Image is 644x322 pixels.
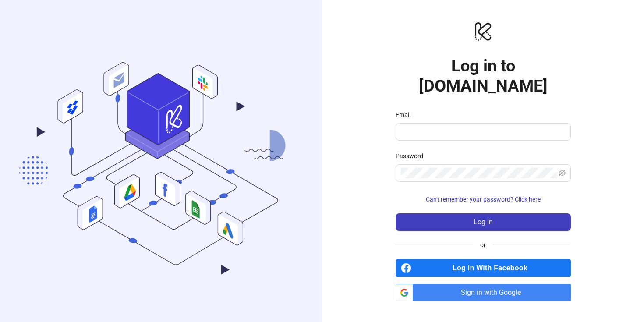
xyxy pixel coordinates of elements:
[396,259,571,277] a: Log in With Facebook
[396,56,571,96] h1: Log in to [DOMAIN_NAME]
[415,259,571,277] span: Log in With Facebook
[396,151,429,161] label: Password
[474,218,493,226] span: Log in
[396,196,571,203] a: Can't remember your password? Click here
[417,284,571,301] span: Sign in with Google
[396,192,571,206] button: Can't remember your password? Click here
[396,284,571,301] a: Sign in with Google
[396,213,571,231] button: Log in
[559,170,566,177] span: eye-invisible
[473,240,493,250] span: or
[401,127,564,137] input: Email
[426,196,541,203] span: Can't remember your password? Click here
[396,110,416,120] label: Email
[401,168,557,178] input: Password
